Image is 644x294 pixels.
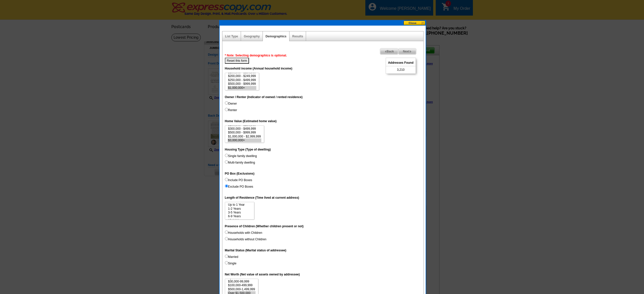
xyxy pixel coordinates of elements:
label: Marital Status (Marital status of addressee) [225,248,286,253]
label: Multi-family dwelling [225,160,255,165]
a: Results [292,35,303,38]
option: $500,000 - $999,999 [228,82,257,86]
label: Household income (Annual household income) [225,66,292,71]
span: Next [399,48,416,54]
label: Include PO Boxes [225,178,252,182]
option: $300,000 - $499,999 [228,127,262,131]
input: Households with Children [225,231,228,234]
label: Owner / Renter (Indicator of owned / rented residence) [225,95,303,99]
label: Exclude PO Boxes [225,184,253,189]
option: $500,000 - $999,999 [228,131,262,134]
input: Multi-family dwelling [225,160,228,164]
input: Include PO Boxes [225,178,228,181]
img: button-prev-arrow-gray.png [384,50,387,53]
a: Demographics [266,35,286,38]
option: 6-9 Years [228,214,252,218]
option: 1-2 Years [228,207,252,211]
a: Next [398,48,416,55]
option: $1,000,000 - $2,999,999 [228,135,262,138]
span: 3,210 [397,67,405,72]
label: Home Value (Estimated home value) [225,119,277,123]
label: Length of Residence (Time lived at current address) [225,195,299,200]
option: $200,000 - $249,999 [228,74,257,78]
span: Addresses Found [386,59,415,66]
label: PO Box (Exclusions) [225,171,255,176]
input: Single family dwelling [225,154,228,157]
label: Households with Children [225,231,262,235]
button: Reset this form [225,58,249,64]
option: $100,000-499,999 [228,283,256,287]
label: Households without Children [225,237,267,242]
input: Exclude PO Boxes [225,184,228,188]
label: Married [225,255,238,259]
span: * Note: Selecting demographics is optional. [225,54,287,57]
a: Geography [244,35,260,38]
option: $250,000 - $499,999 [228,78,257,82]
a: Back [380,48,399,55]
option: $500,000-1,499,999 [228,287,256,291]
label: Housing Type (Type of dwelling) [225,147,271,152]
label: Net Worth (Net value of assets owned by addressee) [225,272,300,277]
label: Single family dwelling [225,154,257,158]
option: $3,000,000+ [228,138,262,142]
input: Single [225,261,228,264]
input: Renter [225,108,228,111]
option: 10-14 Years [228,218,252,222]
input: Owner [225,101,228,105]
label: Presence of Children (Whether children present or not) [225,224,304,229]
img: button-next-arrow-gray.png [410,50,412,53]
label: Owner [225,101,237,106]
a: List Type [225,35,238,38]
label: Single [225,261,236,266]
option: $30,000-99,999 [228,280,256,283]
input: Households without Children [225,237,228,240]
option: $1,000,000+ [228,86,257,90]
input: Married [225,255,228,258]
option: 3-5 Years [228,211,252,214]
span: Back [380,48,398,54]
label: Renter [225,108,237,112]
option: Up to 1 Year [228,203,252,207]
